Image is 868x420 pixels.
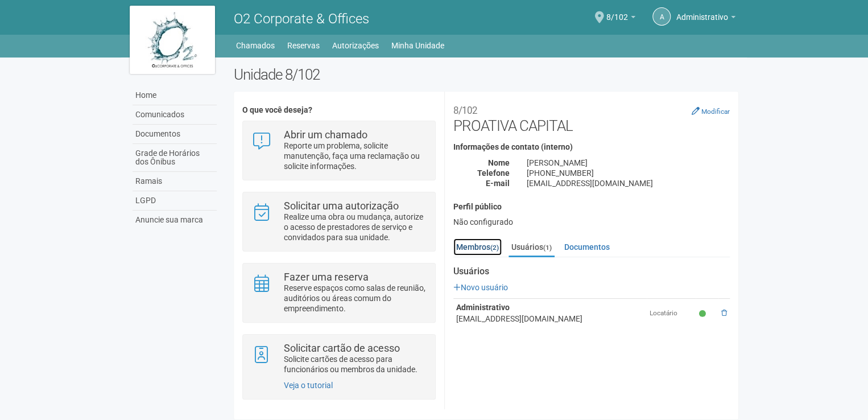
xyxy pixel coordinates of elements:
h4: Informações de contato (interno) [453,143,730,151]
a: Fazer uma reserva Reserve espaços como salas de reunião, auditórios ou áreas comum do empreendime... [251,272,426,314]
a: Veja o tutorial [284,381,333,390]
div: [PHONE_NUMBER] [518,168,738,178]
small: Modificar [701,108,730,116]
small: Ativo [698,309,708,319]
a: Documentos [133,125,217,144]
a: Reservas [287,38,320,53]
a: Comunicados [133,105,217,125]
a: LGPD [133,191,217,211]
a: Membros(2) [453,238,502,256]
span: O2 Corporate & Offices [234,11,369,27]
a: Usuários(1) [509,238,555,257]
a: Chamados [236,38,275,53]
h4: Perfil público [453,203,730,211]
a: Solicitar cartão de acesso Solicite cartões de acesso para funcionários ou membros da unidade. [251,343,426,374]
a: Administrativo [676,14,735,23]
p: Reserve espaços como salas de reunião, auditórios ou áreas comum do empreendimento. [284,283,427,314]
a: Documentos [561,238,613,256]
img: logo.jpg [130,6,215,74]
small: (2) [490,244,499,252]
small: (1) [543,244,552,252]
span: 8/102 [606,2,628,22]
a: Modificar [692,106,730,116]
strong: Telefone [477,168,510,178]
span: Administrativo [676,2,728,22]
strong: Usuários [453,266,730,277]
small: 8/102 [453,105,477,116]
div: [PERSON_NAME] [518,158,738,168]
strong: Solicitar cartão de acesso [284,342,400,354]
a: Abrir um chamado Reporte um problema, solicite manutenção, faça uma reclamação ou solicite inform... [251,130,426,171]
a: Solicitar uma autorização Realize uma obra ou mudança, autorize o acesso de prestadores de serviç... [251,201,426,242]
h4: O que você deseja? [242,106,435,114]
a: 8/102 [606,14,635,23]
a: Autorizações [332,38,379,53]
strong: Abrir um chamado [284,129,367,141]
a: Home [133,86,217,105]
p: Solicite cartões de acesso para funcionários ou membros da unidade. [284,354,427,374]
strong: Fazer uma reserva [284,271,369,283]
td: Locatário [647,299,696,328]
a: Minha Unidade [391,38,444,53]
a: Grade de Horários dos Ônibus [133,144,217,172]
strong: Nome [488,158,510,167]
h2: PROATIVA CAPITAL [453,100,730,134]
strong: Administrativo [456,303,510,312]
div: [EMAIL_ADDRESS][DOMAIN_NAME] [518,178,738,188]
div: Não configurado [453,217,730,227]
div: [EMAIL_ADDRESS][DOMAIN_NAME] [456,313,644,324]
p: Realize uma obra ou mudança, autorize o acesso de prestadores de serviço e convidados para sua un... [284,212,427,242]
strong: E-mail [486,179,510,188]
a: A [652,7,671,26]
p: Reporte um problema, solicite manutenção, faça uma reclamação ou solicite informações. [284,141,427,171]
a: Ramais [133,172,217,191]
a: Anuncie sua marca [133,211,217,229]
a: Novo usuário [453,283,508,292]
h2: Unidade 8/102 [234,66,738,83]
strong: Solicitar uma autorização [284,200,399,212]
